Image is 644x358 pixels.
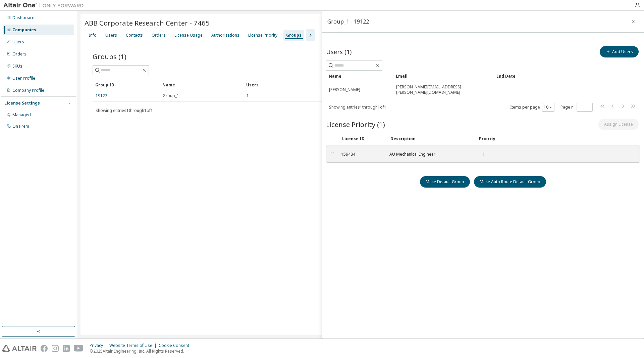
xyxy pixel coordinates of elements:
[497,87,498,92] span: -
[560,103,593,112] span: Page n.
[2,345,37,352] img: altair_logo.svg
[96,93,107,98] a: 19122
[329,87,360,92] span: [PERSON_NAME]
[211,33,239,38] div: Authorizations
[247,93,249,98] span: 1
[163,93,179,98] span: Group_1
[329,71,390,81] div: Name
[390,136,471,142] div: Description
[95,79,157,90] div: Group ID
[12,27,36,33] div: Companies
[12,64,22,69] div: SKUs
[3,2,87,9] img: Altair One
[105,33,117,38] div: Users
[286,33,302,38] div: Groups
[12,124,29,129] div: On Prem
[63,345,70,352] img: linkedin.svg
[152,33,166,38] div: Orders
[126,33,143,38] div: Contacts
[389,152,470,157] div: AU Mechanical Engineer
[330,152,334,157] div: ⠿
[474,176,546,188] button: Make Auto Route Default Group
[478,152,485,157] div: 1
[248,33,277,38] div: License Priority
[327,19,369,24] div: Group_1 - 19122
[52,345,59,352] img: instagram.svg
[341,152,381,157] div: 159484
[74,345,84,352] img: youtube.svg
[544,105,553,110] button: 10
[89,33,97,38] div: Info
[420,176,470,188] button: Make Default Group
[329,104,386,110] span: Showing entries 1 through 1 of 1
[41,345,48,352] img: facebook.svg
[396,71,491,81] div: Email
[479,136,495,142] div: Priority
[598,119,639,130] button: Assign License
[4,101,40,106] div: License Settings
[12,51,26,57] div: Orders
[12,15,35,21] div: Dashboard
[396,84,491,95] span: [PERSON_NAME][EMAIL_ADDRESS][PERSON_NAME][DOMAIN_NAME]
[159,343,193,348] div: Cookie Consent
[90,343,109,348] div: Privacy
[85,18,210,28] span: ABB Corporate Research Center - 7465
[246,79,610,90] div: Users
[12,76,35,81] div: User Profile
[162,79,241,90] div: Name
[326,120,385,129] span: License Priority (1)
[496,71,621,81] div: End Date
[510,103,554,112] span: Items per page
[174,33,203,38] div: License Usage
[12,88,44,93] div: Company Profile
[12,39,24,45] div: Users
[109,343,159,348] div: Website Terms of Use
[96,108,153,113] span: Showing entries 1 through 1 of 1
[326,48,352,56] span: Users (1)
[12,112,31,118] div: Managed
[90,348,193,354] p: © 2025 Altair Engineering, Inc. All Rights Reserved.
[342,136,382,142] div: License ID
[93,52,126,61] span: Groups (1)
[600,46,639,57] button: Add Users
